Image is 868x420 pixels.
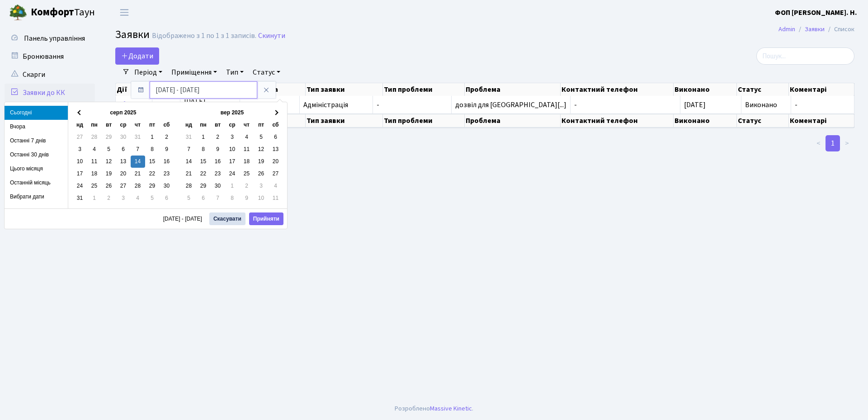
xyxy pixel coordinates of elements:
td: 31 [182,131,196,143]
th: нд [73,119,87,131]
input: Пошук... [756,47,854,65]
th: Статус [737,83,789,96]
td: 6 [269,131,283,143]
b: Комфорт [31,5,74,19]
li: Вчора [5,120,68,134]
th: сб [269,119,283,131]
li: Цього місяця [5,162,68,176]
td: 21 [131,168,145,180]
td: 25 [87,180,102,192]
td: 22 [196,168,211,180]
th: вер 2025 [196,107,269,119]
td: 26 [102,180,116,192]
td: 24 [73,180,87,192]
th: Проблема [465,114,560,127]
td: 27 [269,168,283,180]
td: 17 [73,168,87,180]
td: 8 [145,143,160,156]
td: 27 [73,131,87,143]
li: Останні 7 днів [5,134,68,148]
td: 14 [131,156,145,168]
td: 29 [102,131,116,143]
td: 12 [254,143,269,156]
td: 20 [116,168,131,180]
td: 4 [240,131,254,143]
a: Приміщення [168,65,221,80]
td: 4 [131,192,145,204]
td: 18 [87,168,102,180]
td: 23 [211,168,225,180]
th: нд [182,119,196,131]
div: Розроблено . [395,404,473,414]
th: Статус [737,114,789,127]
span: [DATE] - [DATE] [163,216,206,222]
button: Прийняти [249,212,283,225]
a: 1 [826,135,840,151]
td: 6 [160,192,174,204]
td: 31 [131,131,145,143]
td: 8 [225,192,240,204]
a: Панель управління [5,29,95,47]
td: 1 [225,180,240,192]
li: Останні 30 днів [5,148,68,162]
td: 8 [196,143,211,156]
td: 3 [116,192,131,204]
a: Скинути [258,32,285,40]
a: Додати [115,47,159,65]
span: [DATE] [684,100,706,110]
th: Контактний телефон [561,114,674,127]
td: 4 [87,143,102,156]
a: Massive Kinetic [430,404,472,413]
li: Сьогодні [5,106,68,120]
td: 28 [131,180,145,192]
a: Бронювання [5,47,95,66]
td: 3 [225,131,240,143]
td: 2 [240,180,254,192]
td: 5 [254,131,269,143]
th: Тип проблеми [383,114,465,127]
td: 11 [269,192,283,204]
td: 22 [145,168,160,180]
li: Вибрати дати [5,190,68,204]
td: 19 [254,156,269,168]
td: 2 [160,131,174,143]
th: ср [116,119,131,131]
td: 26 [254,168,269,180]
td: 13 [116,156,131,168]
td: 30 [211,180,225,192]
a: Період [131,65,166,80]
td: 15 [196,156,211,168]
td: 14 [182,156,196,168]
th: Коментарі [789,83,854,96]
td: 20 [269,156,283,168]
span: 8571 [156,100,170,110]
td: 1 [196,131,211,143]
th: Тип проблеми [383,83,465,96]
td: 9 [160,143,174,156]
td: 2 [102,192,116,204]
th: серп 2025 [87,107,160,119]
td: 2 [211,131,225,143]
td: 6 [116,143,131,156]
td: 4 [269,180,283,192]
span: - [377,101,448,109]
span: Панель управління [24,33,85,43]
li: Останній місяць [5,176,68,190]
span: Адміністрація [303,101,369,109]
td: 21 [182,168,196,180]
span: - [795,101,850,109]
td: 17 [225,156,240,168]
a: Статус [249,65,284,80]
th: сб [160,119,174,131]
a: Admin [778,24,795,34]
td: 9 [211,143,225,156]
b: ФОП [PERSON_NAME]. Н. [775,8,857,18]
td: 16 [211,156,225,168]
td: 30 [160,180,174,192]
td: 10 [254,192,269,204]
span: Додати [121,51,153,61]
span: - [574,101,676,109]
th: чт [131,119,145,131]
th: пт [145,119,160,131]
div: Відображено з 1 по 1 з 1 записів. [152,32,256,40]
